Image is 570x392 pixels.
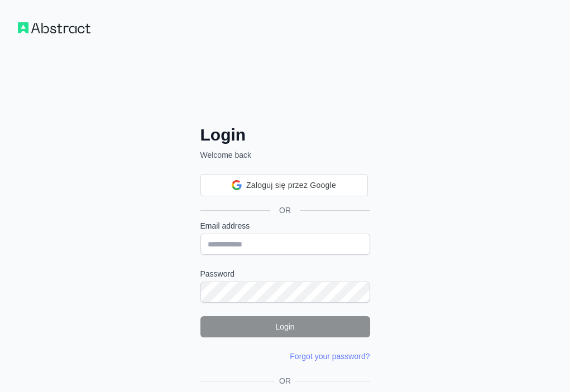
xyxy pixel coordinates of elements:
[18,22,90,33] img: Workflow
[200,149,370,161] p: Welcome back
[200,268,370,279] label: Password
[270,205,300,216] span: OR
[246,180,336,191] span: Zaloguj się przez Google
[200,125,370,145] h2: Login
[290,352,370,361] a: Forgot your password?
[200,220,370,231] label: Email address
[275,375,295,386] span: OR
[200,174,368,196] div: Zaloguj się przez Google
[200,316,370,337] button: Login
